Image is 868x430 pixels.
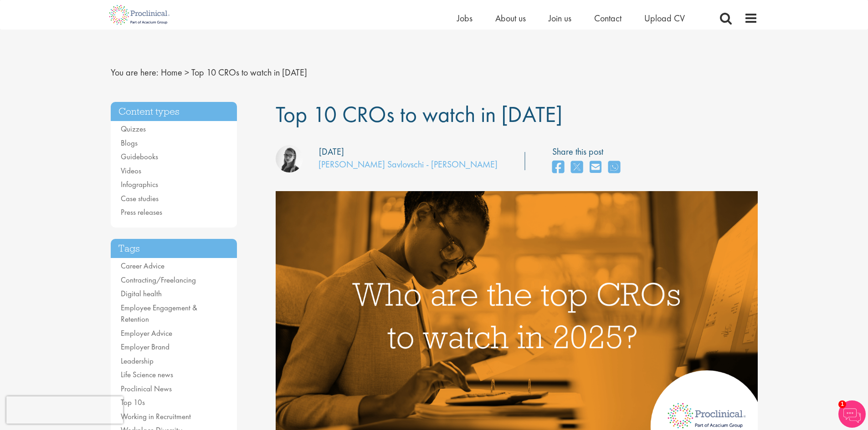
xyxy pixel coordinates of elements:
[121,411,191,421] a: Working in Recruitment
[161,66,182,78] a: breadcrumb link
[121,275,196,285] a: Contracting/Freelancing
[838,400,846,408] span: 1
[121,384,172,394] a: Proclinical News
[121,261,164,271] a: Career Advice
[608,158,620,177] a: share on whats app
[121,152,158,162] a: Guidebooks
[276,145,303,172] img: Theodora Savlovschi - Wicks
[121,166,141,176] a: Videos
[111,66,159,78] span: You are here:
[457,12,473,24] a: Jobs
[552,158,564,177] a: share on facebook
[121,207,162,217] a: Press releases
[495,12,526,24] a: About us
[644,12,685,24] a: Upload CV
[121,369,173,379] a: Life Science news
[121,124,146,134] a: Quizzes
[318,158,498,170] a: [PERSON_NAME] Savlovschi - [PERSON_NAME]
[121,193,159,203] a: Case studies
[121,356,154,366] a: Leadership
[552,145,625,158] label: Share this post
[111,239,237,258] h3: Tags
[121,397,145,407] a: Top 10s
[121,138,138,148] a: Blogs
[111,102,237,121] h3: Content types
[6,396,123,424] iframe: reCAPTCHA
[276,100,562,129] span: Top 10 CROs to watch in [DATE]
[549,12,571,24] a: Join us
[121,288,162,298] a: Digital health
[121,342,169,352] a: Employer Brand
[594,12,621,24] a: Contact
[590,158,601,177] a: share on email
[121,303,197,324] a: Employee Engagement & Retention
[185,66,189,78] span: >
[571,158,583,177] a: share on twitter
[838,400,866,428] img: Chatbot
[121,328,172,338] a: Employer Advice
[319,145,344,158] div: [DATE]
[191,66,307,78] span: Top 10 CROs to watch in [DATE]
[121,179,158,189] a: Infographics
